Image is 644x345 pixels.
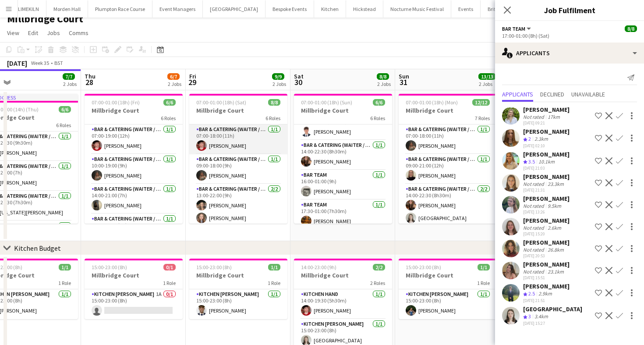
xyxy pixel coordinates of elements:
button: Bespoke Events [265,0,314,18]
app-card-role: Bar & Catering (Waiter / waitress)1/109:00-21:00 (12h)[PERSON_NAME] [399,154,497,184]
button: Event Managers [152,0,203,18]
span: 15:00-23:00 (8h) [406,264,441,270]
app-card-role: Bar Team1/117:30-01:00 (7h30m)[PERSON_NAME] [294,200,392,230]
span: 1 Role [58,280,71,286]
app-job-card: 15:00-23:00 (8h)0/1Millbridge Court1 RoleKitchen [PERSON_NAME]1A0/115:00-23:00 (8h) [85,259,183,319]
div: [DATE] 09:21 [523,120,570,126]
span: Jobs [47,29,60,37]
app-card-role: Bar & Catering (Waiter / waitress)1/107:00-18:00 (11h)[PERSON_NAME] [399,124,497,154]
div: 26.8km [546,246,566,253]
div: 07:00-01:00 (18h) (Mon)12/12Millbridge Court7 RolesBar & Catering (Waiter / waitress)1/107:00-18:... [399,94,497,224]
button: Bar Team [502,25,532,32]
div: [PERSON_NAME] [523,282,570,290]
div: 2 Jobs [63,81,77,87]
div: Not rated [523,246,546,253]
app-card-role: Bar & Catering (Waiter / waitress)1/114:00-22:00 (8h) [85,214,183,244]
span: 29 [188,77,196,87]
div: [GEOGRAPHIC_DATA] [523,305,582,313]
span: 2/2 [373,264,385,270]
button: Kitchen [314,0,346,18]
div: 15:00-23:00 (8h)1/1Millbridge Court1 RoleKitchen [PERSON_NAME]1/115:00-23:00 (8h)[PERSON_NAME] [399,259,497,319]
span: 6 Roles [370,115,385,121]
button: LIMEKILN [11,0,46,18]
div: 2 Jobs [377,81,391,87]
span: 0/1 [163,264,176,270]
span: 6/7 [167,73,180,80]
span: 28 [83,77,96,87]
app-card-role: Bar & Catering (Waiter / waitress)1/109:00-18:00 (9h)[PERSON_NAME] [189,154,287,184]
h3: Millbridge Court [189,107,287,114]
div: [PERSON_NAME] [523,106,570,114]
button: Plumpton Race Course [88,0,152,18]
span: 8/8 [625,25,637,32]
h1: Millbridge Court [7,12,83,25]
span: 7/7 [63,73,75,80]
app-card-role: Bar & Catering (Waiter / waitress)1/114:00-21:30 (7h30m)[PERSON_NAME] [294,110,392,140]
span: 07:00-01:00 (18h) (Sun) [301,99,352,106]
div: 2 Jobs [168,81,181,87]
div: 2.3km [533,135,550,143]
span: Edit [28,29,38,37]
span: 3.5 [528,158,535,165]
span: 6 Roles [265,115,280,121]
app-card-role: Bar & Catering (Waiter / waitress)1/110:00-19:00 (9h)[PERSON_NAME] [85,154,183,184]
a: Edit [25,27,42,39]
app-job-card: 07:00-01:00 (18h) (Sat)8/8Millbridge Court6 RolesBar & Catering (Waiter / waitress)1/107:00-18:00... [189,94,287,224]
div: 9.5km [546,203,563,209]
div: Not rated [523,114,546,120]
app-card-role: Bar & Catering (Waiter / waitress)1/107:00-19:00 (12h)[PERSON_NAME] [85,124,183,154]
h3: Millbridge Court [294,107,392,114]
span: 30 [293,77,304,87]
span: 6 Roles [56,122,71,128]
span: 15:00-23:00 (8h) [196,264,232,270]
a: View [4,27,23,39]
div: 2.9km [537,290,554,298]
app-job-card: 07:00-01:00 (18h) (Fri)6/6Millbridge Court6 RolesBar & Catering (Waiter / waitress)1/107:00-19:00... [85,94,183,224]
app-card-role: Bar Team1/116:00-01:00 (9h)[PERSON_NAME] [294,170,392,200]
div: [PERSON_NAME] [523,238,570,246]
span: 2 Roles [370,280,385,286]
span: 15:00-23:00 (8h) [92,264,127,270]
div: 23.1km [546,268,566,275]
app-card-role: Kitchen [PERSON_NAME]1/115:00-23:00 (8h)[PERSON_NAME] [189,289,287,319]
app-card-role: Bar & Catering (Waiter / waitress)2/213:00-22:00 (9h)[PERSON_NAME][PERSON_NAME] [189,184,287,227]
span: 8/8 [377,73,389,80]
span: 31 [397,77,409,87]
span: 8/8 [268,99,280,106]
button: Nocturne Music Festival [383,0,451,18]
span: Declined [540,91,564,97]
h3: Millbridge Court [294,271,392,279]
span: 6/6 [59,106,71,113]
div: [DATE] 21:03 [523,165,570,171]
h3: Millbridge Court [399,107,497,114]
a: Comms [65,27,92,39]
div: BST [54,60,63,66]
div: 2.6km [546,224,563,231]
span: Sun [399,72,409,80]
div: [DATE] 21:51 [523,298,570,303]
h3: Millbridge Court [399,271,497,279]
div: Not rated [523,181,546,187]
div: 10.1km [537,158,556,166]
span: View [7,29,19,37]
app-job-card: 07:00-01:00 (18h) (Sun)6/6Millbridge Court6 Roles09:00-19:00 (10h)[PERSON_NAME]Bar & Catering (Wa... [294,94,392,224]
span: 1 Role [163,280,176,286]
app-job-card: 15:00-23:00 (8h)1/1Millbridge Court1 RoleKitchen [PERSON_NAME]1/115:00-23:00 (8h)[PERSON_NAME] [189,259,287,319]
app-card-role: Kitchen Hand1/114:00-19:30 (5h30m)[PERSON_NAME] [294,289,392,319]
button: Morden Hall [46,0,88,18]
span: 9/9 [272,73,284,80]
div: [DATE] 13:26 [523,209,570,215]
span: 6/6 [373,99,385,106]
span: Week 35 [29,60,51,66]
span: 3 [528,313,531,320]
div: [PERSON_NAME] [523,195,570,203]
div: 17:00-01:00 (8h) (Sat) [502,32,637,39]
h3: Millbridge Court [189,271,287,279]
span: 1/1 [478,264,490,270]
div: [DATE] 21:31 [523,187,570,193]
app-card-role: Bar & Catering (Waiter / waitress)1/107:00-18:00 (11h)[PERSON_NAME] [189,124,287,154]
span: 07:00-01:00 (18h) (Fri) [92,99,140,106]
